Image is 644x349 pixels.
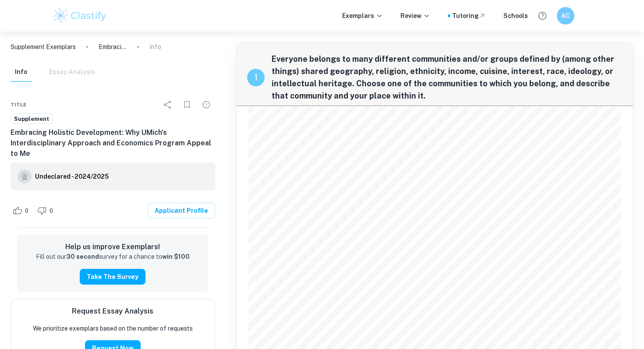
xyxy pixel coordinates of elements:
a: Schools [503,11,528,21]
div: Bookmark [178,96,196,113]
a: Undeclared - 2024/2025 [35,169,109,183]
button: AC [557,7,574,25]
span: Why? I speak 5 out of India's 1700+ languages, belong to 3 out of the 28 states, and am 1 out of ... [251,126,607,134]
span: come to embrace this ambiguity as my strength. [251,271,419,279]
span: vast civilization we are [DATE]. I was not an outsider, I was an insider on the outside. [251,311,543,318]
span: Supplement [11,115,52,123]
h6: Request Essay Analysis [72,306,153,317]
div: Report issue [198,96,215,113]
a: Supplement [11,113,53,124]
button: Info [11,63,32,82]
span: 0 [20,207,33,215]
span: Title [11,101,27,109]
img: Clastify logo [52,7,108,25]
p: We prioritize exemplars based on the number of requests [33,324,193,333]
h6: Embracing Holistic Development: Why UMich's Interdisciplinary Approach and Economics Program Appe... [11,127,215,159]
span: Community comes in many ways, as the question says. It is a big word to state, especially at a yo... [251,113,616,120]
strong: 30 second [66,253,99,260]
a: Applicant Profile [148,203,215,219]
a: Supplement Exemplars [11,42,76,52]
div: Share [159,96,177,113]
div: Like [11,204,33,218]
h6: Help us improve Exemplars! [25,242,201,252]
button: Take the Survey [80,269,145,285]
span: Maharastra, terms that make roadside strangers feel like family. [251,219,476,226]
p: Info [149,42,161,52]
span: I gladly belong to a great nation and a greater mankind. This diversity allowed, for experiences ... [251,338,597,345]
p: Review [400,11,430,21]
span: tenant in a society rooted in exclusionary practices, I often saw myself as an outsider. But over... [251,258,613,266]
span: with my Hindi, Marathi, or Gujarati. I never know whether to cheer for the Sunrisers Hyderabad or [251,179,589,186]
p: Fill out our survey for a chance to [36,252,190,262]
strong: win $100 [162,253,190,260]
p: Exemplars [342,11,383,21]
span: Everyone belongs to many different communities and/or groups defined by (among other things) shar... [272,53,623,102]
button: Help and Feedback [535,8,550,23]
h6: Undeclared - 2024/2025 [35,172,109,181]
div: recipe [247,69,265,86]
span: billion people. Now there arises a problem, do I belong everywhere or nowhere? [251,139,528,147]
p: Embracing Ambiguity: My Role in Multiple Communities [99,42,127,52]
a: Tutoring [452,11,486,21]
span: Mumbai Indians during the IPL. I am a wanderer, unaware of my one true heritage, struggling to "f... [251,192,609,200]
span: We're so deeply rooted in struggling to belong, that we forget, that our individuality is what ma... [251,298,614,305]
div: Dislike [35,204,58,218]
h6: AC [561,11,571,21]
span: 0 [45,207,58,215]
